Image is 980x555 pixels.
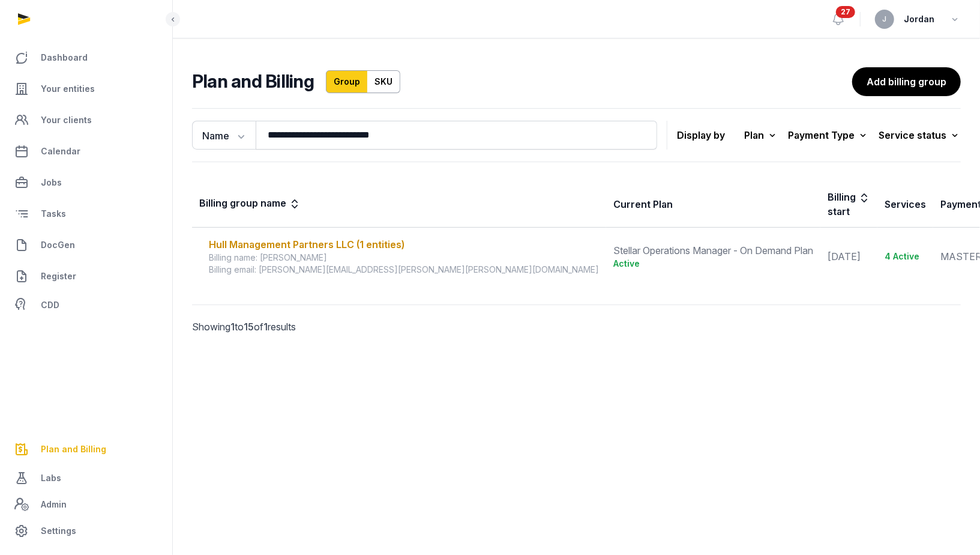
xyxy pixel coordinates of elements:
a: Your entities [10,74,163,103]
span: 1 [230,321,235,333]
div: Payment Type [788,127,869,144]
a: SKU [367,70,400,93]
a: Your clients [10,106,163,135]
span: Admin [41,497,67,512]
span: Calendar [41,144,80,159]
p: Display by [677,126,725,145]
a: Settings [10,517,163,545]
div: Service status [879,127,961,144]
span: DocGen [41,238,75,252]
a: Calendar [10,137,163,166]
a: Add billing group [852,67,961,96]
div: Services [885,197,926,211]
a: CDD [10,293,163,317]
a: DocGen [10,231,163,259]
div: Current Plan [613,197,673,211]
div: Billing start [828,190,870,219]
div: Billing name: [PERSON_NAME] [209,252,599,264]
span: Jordan [904,12,934,26]
span: CDD [41,298,59,312]
span: Your clients [41,113,92,127]
div: Billing group name [199,196,301,213]
a: Plan and Billing [10,435,163,464]
div: 4 Active [885,250,926,262]
span: Register [41,269,76,284]
td: [DATE] [820,228,877,286]
button: Name [192,121,256,150]
span: J [883,16,887,23]
a: Dashboard [10,43,163,72]
span: 15 [244,321,254,333]
span: Jobs [41,175,62,190]
span: Plan and Billing [41,442,106,456]
div: Active [613,258,813,270]
a: Register [10,262,163,291]
h2: Plan and Billing [192,70,314,93]
a: Tasks [10,199,163,228]
p: Showing to of results [192,305,370,348]
div: Plan [744,127,778,144]
span: Your entities [41,82,95,96]
div: Stellar Operations Manager - On Demand Plan [613,243,813,258]
a: Group [326,70,368,93]
a: Jobs [10,168,163,197]
div: Billing email: [PERSON_NAME][EMAIL_ADDRESS][PERSON_NAME][PERSON_NAME][DOMAIN_NAME] [209,264,599,276]
span: 1 [263,321,268,333]
a: Labs [10,464,163,493]
span: Labs [41,471,61,485]
a: Admin [10,493,163,517]
button: J [875,10,894,29]
span: Dashboard [41,50,88,65]
div: Hull Management Partners LLC (1 entities) [209,237,599,252]
span: 27 [836,6,855,18]
span: Settings [41,524,76,538]
span: Tasks [41,207,66,221]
